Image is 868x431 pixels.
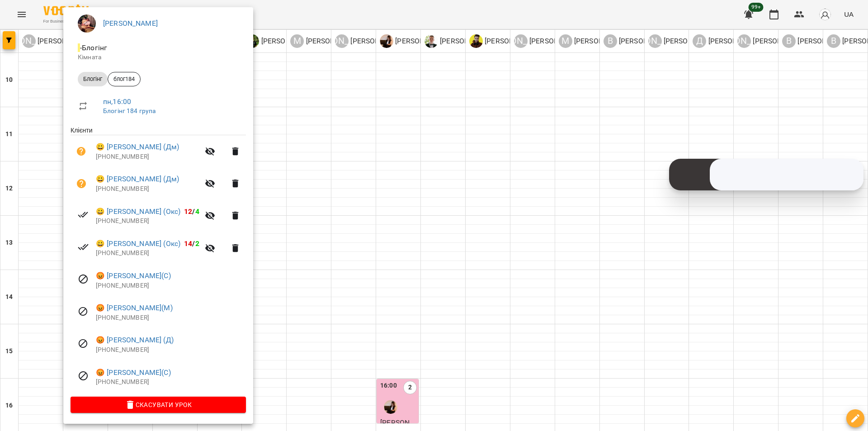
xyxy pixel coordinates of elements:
button: Візит ще не сплачено. Додати оплату? [71,173,92,194]
svg: Візит скасовано [78,274,89,284]
span: Скасувати Урок [78,399,239,410]
b: / [184,207,199,216]
a: 😡 [PERSON_NAME] (Д) [96,335,174,346]
a: пн , 16:00 [103,97,131,106]
svg: Візит скасовано [78,338,89,349]
a: [PERSON_NAME] [103,19,158,28]
button: Візит ще не сплачено. Додати оплату? [71,141,92,162]
span: - Блогінг [78,43,109,52]
svg: Візит скасовано [78,306,89,317]
p: [PHONE_NUMBER] [96,152,199,161]
span: 4 [195,207,199,216]
a: Блогінг 184 група [103,107,156,114]
a: 😀 [PERSON_NAME] (Дм) [96,142,179,152]
p: Кімната [78,53,239,62]
p: [PHONE_NUMBER] [96,346,246,355]
span: 2 [195,239,199,248]
ul: Клієнти [71,126,246,397]
p: [PHONE_NUMBER] [96,313,246,322]
p: [PHONE_NUMBER] [96,281,246,290]
svg: Візит сплачено [78,209,89,220]
button: Скасувати Урок [71,397,246,413]
a: 😀 [PERSON_NAME] (Дм) [96,174,179,185]
b: / [184,239,199,248]
span: 12 [184,207,192,216]
span: Блогінг [78,75,108,83]
div: блог184 [108,72,141,86]
p: [PHONE_NUMBER] [96,249,199,258]
span: блог184 [108,75,140,83]
p: [PHONE_NUMBER] [96,185,199,194]
span: 14 [184,239,192,248]
a: 😡 [PERSON_NAME](С) [96,367,171,378]
svg: Візит скасовано [78,370,89,381]
img: 2a048b25d2e557de8b1a299ceab23d88.jpg [78,14,96,33]
a: 😡 [PERSON_NAME](М) [96,303,173,313]
p: [PHONE_NUMBER] [96,217,199,226]
p: [PHONE_NUMBER] [96,378,246,387]
a: 😀 [PERSON_NAME] (Окс) [96,206,180,217]
a: 😀 [PERSON_NAME] (Окс) [96,238,180,249]
svg: Візит сплачено [78,242,89,252]
a: 😡 [PERSON_NAME](С) [96,270,171,281]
